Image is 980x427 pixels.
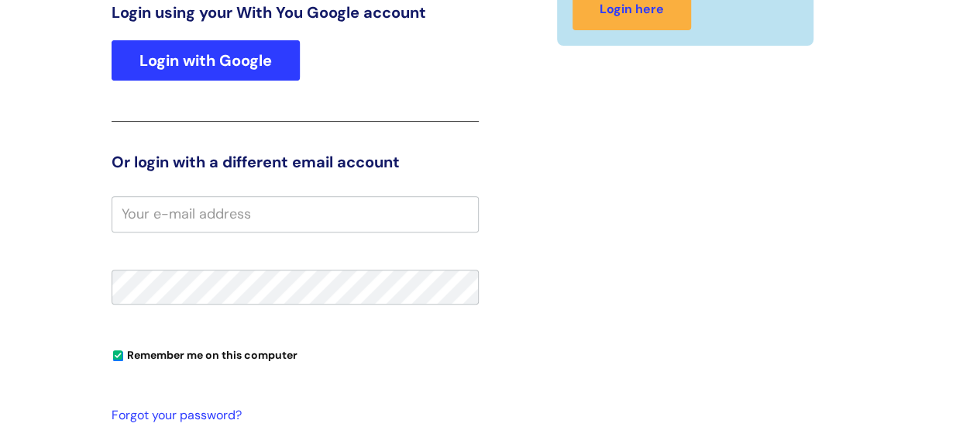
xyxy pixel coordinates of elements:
label: Remember me on this computer [112,345,297,362]
input: Remember me on this computer [113,351,123,361]
h3: Or login with a different email account [112,153,479,171]
input: Your e-mail address [112,196,479,232]
h3: Login using your With You Google account [112,3,479,22]
a: Login with Google [112,40,300,81]
div: You can uncheck this option if you're logging in from a shared device [112,342,479,367]
a: Forgot your password? [112,405,471,427]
